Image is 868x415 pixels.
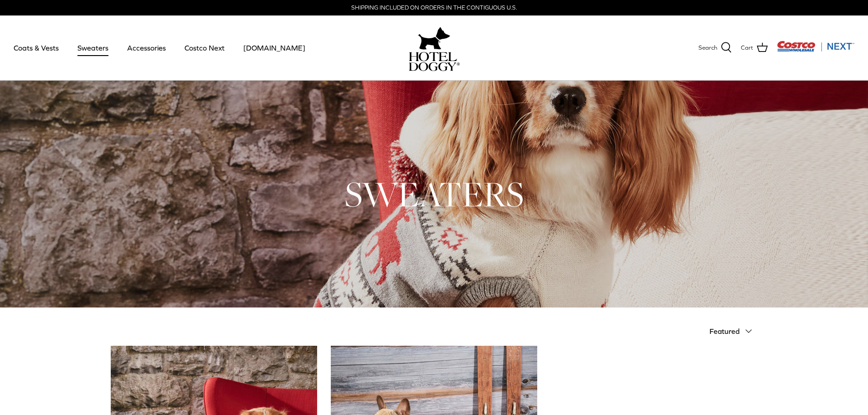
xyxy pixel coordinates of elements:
[777,41,854,52] img: Costco Next
[709,327,740,335] span: Featured
[409,25,460,71] a: hoteldoggy.com hoteldoggycom
[176,32,233,63] a: Costco Next
[409,52,460,71] img: hoteldoggycom
[418,25,450,52] img: hoteldoggy.com
[235,32,313,63] a: [DOMAIN_NAME]
[777,46,854,53] a: Visit Costco Next
[699,43,717,53] span: Search
[741,43,753,53] span: Cart
[119,32,174,63] a: Accessories
[699,42,732,54] a: Search
[709,321,758,341] button: Featured
[111,172,758,216] h1: SWEATERS
[741,42,768,54] a: Cart
[5,32,67,63] a: Coats & Vests
[69,32,117,63] a: Sweaters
